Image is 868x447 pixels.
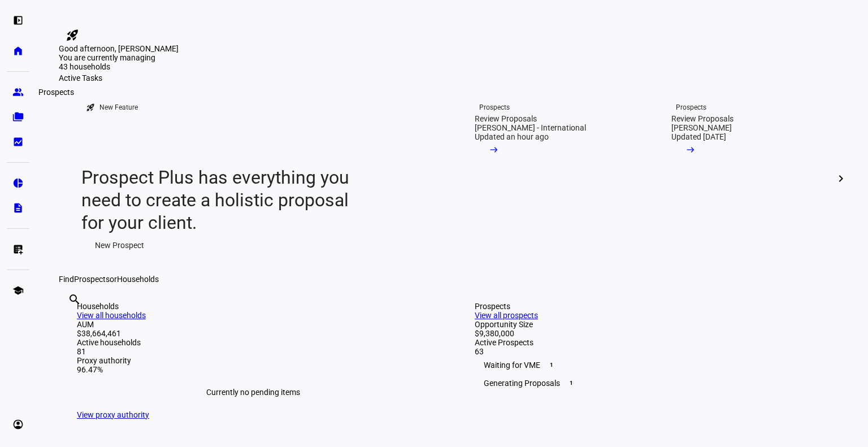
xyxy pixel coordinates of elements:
[7,106,29,128] a: folder_copy
[12,111,24,123] eth-mat-symbol: folder_copy
[12,177,24,189] eth-mat-symbol: pie_chart
[671,132,726,141] div: Updated [DATE]
[547,361,556,370] span: 1
[81,166,360,234] div: Prospect Plus has everything you need to create a holistic proposal for your client.
[95,234,144,257] span: New Prospect
[475,311,538,320] a: View all prospects
[653,83,841,275] a: ProspectsReview Proposals[PERSON_NAME]Updated [DATE]
[77,311,146,320] a: View all households
[488,144,500,155] mat-icon: arrow_right_alt
[86,103,95,112] mat-icon: rocket_launch
[12,136,24,147] eth-mat-symbol: bid_landscape
[74,275,110,284] span: Prospects
[475,374,827,392] div: Generating Proposals
[59,44,845,53] div: Good afternoon, [PERSON_NAME]
[77,320,429,329] div: AUM
[676,103,706,112] div: Prospects
[7,197,29,219] a: description
[671,114,734,123] div: Review Proposals
[475,329,827,338] div: $9,380,000
[12,15,24,26] eth-mat-symbol: left_panel_open
[77,347,429,356] div: 81
[66,28,79,42] mat-icon: rocket_launch
[7,40,29,62] a: home
[475,114,537,123] div: Review Proposals
[68,308,70,322] input: Enter name of prospect or household
[59,53,155,62] span: You are currently managing
[77,374,429,410] div: Currently no pending items
[12,202,24,214] eth-mat-symbol: description
[77,365,429,374] div: 96.47%
[12,419,24,430] eth-mat-symbol: account_circle
[7,172,29,194] a: pie_chart
[12,285,24,296] eth-mat-symbol: school
[12,45,24,57] eth-mat-symbol: home
[475,338,827,347] div: Active Prospects
[68,293,81,306] mat-icon: search
[77,302,429,311] div: Households
[117,275,159,284] span: Households
[479,103,510,112] div: Prospects
[59,275,845,284] div: Find or
[59,73,845,83] div: Active Tasks
[475,123,586,132] div: [PERSON_NAME] - International
[475,132,549,141] div: Updated an hour ago
[77,410,149,419] a: View proxy authority
[34,85,79,99] div: Prospects
[77,329,429,338] div: $38,664,461
[475,347,827,356] div: 63
[457,83,644,275] a: ProspectsReview Proposals[PERSON_NAME] - InternationalUpdated an hour ago
[12,244,24,255] eth-mat-symbol: list_alt_add
[99,103,138,112] div: New Feature
[12,86,24,98] eth-mat-symbol: group
[475,302,827,311] div: Prospects
[7,81,29,103] a: group
[567,379,576,388] span: 1
[77,338,429,347] div: Active households
[671,123,732,132] div: [PERSON_NAME]
[59,62,172,73] div: 43 households
[475,356,827,374] div: Waiting for VME
[685,144,696,155] mat-icon: arrow_right_alt
[7,131,29,153] a: bid_landscape
[77,356,429,365] div: Proxy authority
[834,172,848,185] mat-icon: chevron_right
[475,320,827,329] div: Opportunity Size
[81,234,158,257] button: New Prospect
